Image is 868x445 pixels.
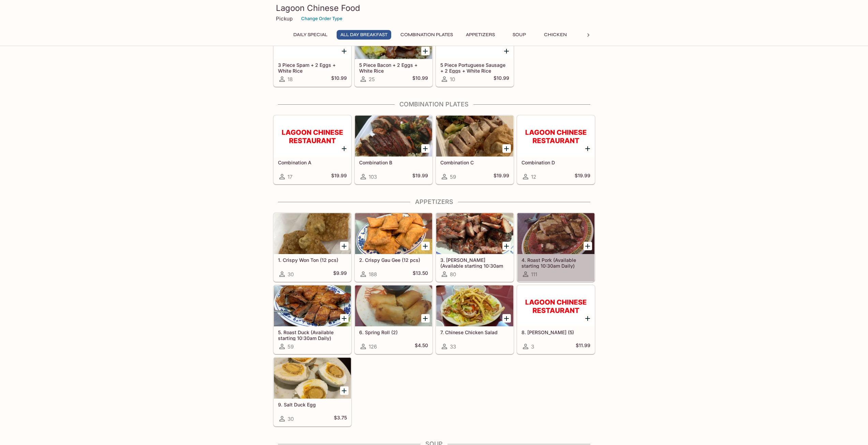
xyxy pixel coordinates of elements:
button: Add 5 Piece Bacon + 2 Eggs + White Rice [421,47,430,55]
div: 7. Chinese Chicken Salad [436,285,513,326]
button: Add Combination D [584,144,592,153]
p: Pickup [276,15,293,22]
a: 3. [PERSON_NAME] (Available starting 10:30am Daily)80 [436,213,514,282]
span: 10 [450,76,455,83]
span: 59 [288,343,294,350]
a: 3 Piece Spam + 2 Eggs + White Rice18$10.99 [274,18,351,87]
span: 33 [450,343,456,350]
button: Add 9. Salt Duck Egg [340,386,349,395]
button: Add 3. Char Siu (Available starting 10:30am Daily) [502,242,511,250]
a: 7. Chinese Chicken Salad33 [436,285,514,354]
h5: $19.99 [494,173,509,181]
a: 5. Roast Duck (Available starting 10:30am Daily)59 [274,285,351,354]
span: 30 [288,416,294,422]
div: 6. Spring Roll (2) [355,285,432,326]
button: Daily Special [290,30,331,40]
a: 2. Crispy Gau Gee (12 pcs)188$13.50 [355,213,432,282]
a: 1. Crispy Won Ton (12 pcs)30$9.99 [274,213,351,282]
button: All Day Breakfast [337,30,391,40]
span: 25 [369,76,375,83]
h5: $19.99 [575,173,590,181]
h5: $10.99 [331,75,347,83]
div: 4. Roast Pork (Available starting 10:30am Daily) [517,213,594,254]
button: Add 3 Piece Spam + 2 Eggs + White Rice [340,47,349,55]
button: Add 1. Crispy Won Ton (12 pcs) [340,242,349,250]
button: Add 5. Roast Duck (Available starting 10:30am Daily) [340,314,349,323]
button: Beef [576,30,607,40]
button: Add 8. Lup Cheong (5) [584,314,592,323]
h5: 3. [PERSON_NAME] (Available starting 10:30am Daily) [440,257,509,268]
h4: Appetizers [273,198,595,206]
h5: $19.99 [331,173,347,181]
h5: 5 Piece Bacon + 2 Eggs + White Rice [359,62,428,73]
span: 17 [288,174,292,180]
h5: $3.75 [334,415,347,423]
div: 5 Piece Portuguese Sausage + 2 Eggs + White Rice [436,18,513,59]
button: Add Combination B [421,144,430,153]
span: 59 [450,174,456,180]
h3: Lagoon Chinese Food [276,3,592,13]
span: 188 [369,271,377,278]
span: 103 [369,174,377,180]
button: Add 4. Roast Pork (Available starting 10:30am Daily) [584,242,592,250]
div: 5 Piece Bacon + 2 Eggs + White Rice [355,18,432,59]
h5: $4.50 [415,342,428,351]
button: Add Combination A [340,144,349,153]
h5: 5 Piece Portuguese Sausage + 2 Eggs + White Rice [440,62,509,73]
span: 30 [288,271,294,278]
div: 5. Roast Duck (Available starting 10:30am Daily) [274,285,351,326]
h5: 2. Crispy Gau Gee (12 pcs) [359,257,428,263]
h5: Combination D [521,160,590,165]
h5: 6. Spring Roll (2) [359,329,428,335]
button: Add 7. Chinese Chicken Salad [502,314,511,323]
button: Chicken [540,30,571,40]
h5: 7. Chinese Chicken Salad [440,329,509,335]
button: Add Combination C [502,144,511,153]
button: Add 5 Piece Portuguese Sausage + 2 Eggs + White Rice [502,47,511,55]
div: 2. Crispy Gau Gee (12 pcs) [355,213,432,254]
h5: $19.99 [412,173,428,181]
span: 111 [531,271,537,278]
a: 5 Piece Portuguese Sausage + 2 Eggs + White Rice10$10.99 [436,18,514,87]
h5: Combination A [278,160,347,165]
div: 8. Lup Cheong (5) [517,285,594,326]
span: 12 [531,174,536,180]
a: Combination A17$19.99 [274,115,351,184]
div: Combination D [517,116,594,157]
a: Combination C59$19.99 [436,115,514,184]
h5: $11.99 [576,342,590,351]
h5: 3 Piece Spam + 2 Eggs + White Rice [278,62,347,73]
h5: $9.99 [333,270,347,278]
h5: $10.99 [412,75,428,83]
div: 3. Char Siu (Available starting 10:30am Daily) [436,213,513,254]
h5: 1. Crispy Won Ton (12 pcs) [278,257,347,263]
h5: 9. Salt Duck Egg [278,402,347,407]
div: 1. Crispy Won Ton (12 pcs) [274,213,351,254]
h5: 8. [PERSON_NAME] (5) [521,329,590,335]
h4: Combination Plates [273,101,595,108]
button: Add 2. Crispy Gau Gee (12 pcs) [421,242,430,250]
div: Combination C [436,116,513,157]
span: 3 [531,343,534,350]
h5: Combination C [440,160,509,165]
button: Add 6. Spring Roll (2) [421,314,430,323]
span: 80 [450,271,456,278]
button: Soup [504,30,535,40]
h5: $13.50 [413,270,428,278]
h5: 4. Roast Pork (Available starting 10:30am Daily) [521,257,590,268]
a: Combination B103$19.99 [355,115,432,184]
h5: Combination B [359,160,428,165]
a: 4. Roast Pork (Available starting 10:30am Daily)111 [517,213,595,282]
h5: 5. Roast Duck (Available starting 10:30am Daily) [278,329,347,341]
div: Combination B [355,116,432,157]
h5: $10.99 [494,75,509,83]
a: 8. [PERSON_NAME] (5)3$11.99 [517,285,595,354]
button: Appetizers [462,30,499,40]
span: 126 [369,343,377,350]
div: Combination A [274,116,351,157]
a: 6. Spring Roll (2)126$4.50 [355,285,432,354]
a: 9. Salt Duck Egg30$3.75 [274,357,351,426]
span: 18 [288,76,293,83]
a: Combination D12$19.99 [517,115,595,184]
button: Combination Plates [397,30,457,40]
